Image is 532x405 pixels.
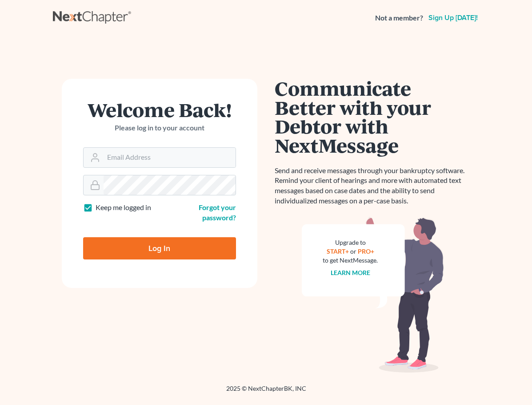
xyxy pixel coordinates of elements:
p: Send and receive messages through your bankruptcy software. Remind your client of hearings and mo... [275,166,471,206]
strong: Not a member? [375,13,423,23]
a: PRO+ [358,247,374,255]
label: Keep me logged in [96,202,151,213]
span: or [350,247,356,255]
img: nextmessage_bg-59042aed3d76b12b5cd301f8e5b87938c9018125f34e5fa2b7a6b67550977c72.svg [302,217,444,373]
div: to get NextMessage. [323,256,378,265]
input: Log In [83,237,236,259]
a: Learn more [331,269,370,276]
input: Email Address [104,148,236,167]
a: Forgot your password? [199,203,236,222]
a: START+ [327,247,349,255]
div: Upgrade to [323,238,378,247]
div: 2025 © NextChapterBK, INC [53,384,480,400]
h1: Communicate Better with your Debtor with NextMessage [275,79,471,155]
p: Please log in to your account [83,123,236,133]
h1: Welcome Back! [83,100,236,119]
a: Sign up [DATE]! [427,14,480,21]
